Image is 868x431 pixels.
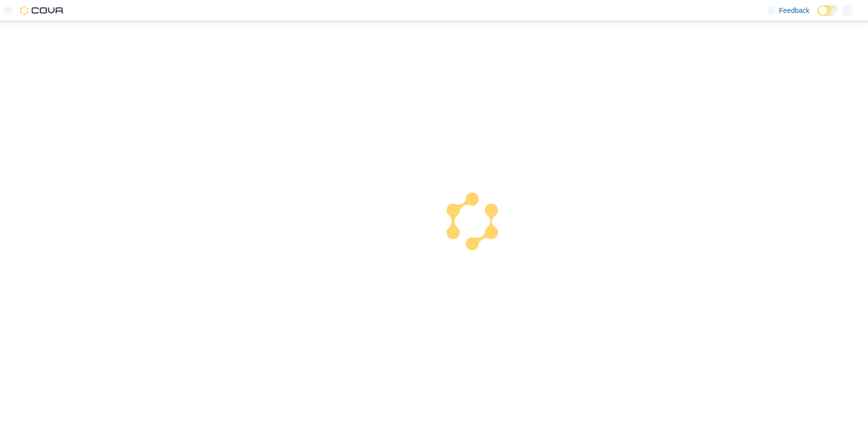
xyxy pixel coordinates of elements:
[779,5,809,15] span: Feedback
[763,0,813,20] a: Feedback
[434,185,508,260] img: cova-loader
[817,16,818,16] span: Dark Mode
[817,5,838,16] input: Dark Mode
[20,5,64,15] img: Cova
